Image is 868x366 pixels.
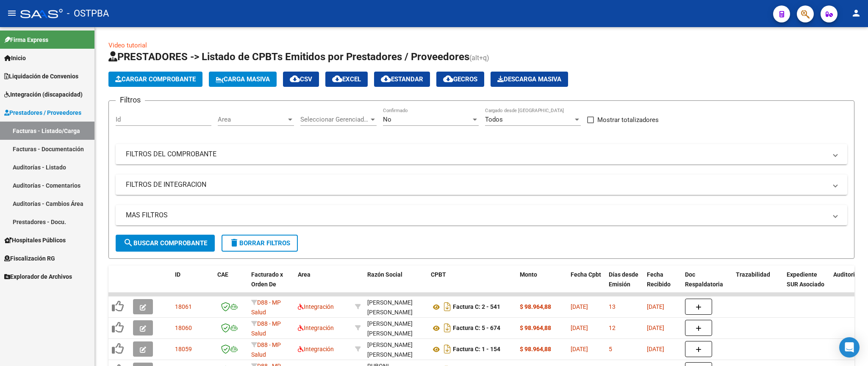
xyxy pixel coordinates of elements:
[4,35,48,44] span: Firma Express
[175,271,180,278] span: ID
[571,303,588,310] span: [DATE]
[229,238,239,248] mat-icon: delete
[520,303,551,310] strong: $ 98.964,88
[123,238,133,248] mat-icon: search
[383,116,391,123] span: No
[4,108,81,117] span: Prestadores / Proveedores
[209,72,277,87] button: Carga Masiva
[453,304,500,311] strong: Factura C: 2 - 541
[216,75,270,83] span: Carga Masiva
[567,266,605,303] datatable-header-cell: Fecha Cpbt
[442,342,453,356] i: Descargar documento
[374,72,430,87] button: Estandar
[290,74,300,84] mat-icon: cloud_download
[609,271,638,288] span: Días desde Emisión
[108,42,147,49] a: Video tutorial
[643,266,682,303] datatable-header-cell: Fecha Recibido
[218,116,286,123] span: Area
[647,271,671,288] span: Fecha Recibido
[571,346,588,352] span: [DATE]
[367,271,402,278] span: Razón Social
[436,72,484,87] button: Gecros
[116,235,215,252] button: Buscar Comprobante
[469,54,489,62] span: (alt+q)
[364,266,427,303] datatable-header-cell: Razón Social
[647,346,664,352] span: [DATE]
[851,8,861,18] mat-icon: person
[381,74,391,84] mat-icon: cloud_download
[736,271,770,278] span: Trazabilidad
[126,180,827,189] mat-panel-title: FILTROS DE INTEGRACION
[116,144,847,164] mat-expansion-panel-header: FILTROS DEL COMPROBANTE
[367,319,424,337] div: 27380504303
[609,303,616,310] span: 13
[175,324,192,331] span: 18060
[116,94,145,106] h3: Filtros
[367,298,424,317] div: [PERSON_NAME] [PERSON_NAME]
[123,239,207,247] span: Buscar Comprobante
[431,271,446,278] span: CPBT
[732,266,783,303] datatable-header-cell: Trazabilidad
[453,325,500,332] strong: Factura C: 5 - 674
[126,150,827,159] mat-panel-title: FILTROS DEL COMPROBANTE
[108,51,469,63] span: PRESTADORES -> Listado de CPBTs Emitidos por Prestadores / Proveedores
[290,75,312,83] span: CSV
[647,303,664,310] span: [DATE]
[367,340,424,358] div: 20371430823
[294,266,352,303] datatable-header-cell: Area
[217,271,228,278] span: CAE
[516,266,567,303] datatable-header-cell: Monto
[283,72,319,87] button: CSV
[325,72,368,87] button: EXCEL
[783,266,830,303] datatable-header-cell: Expediente SUR Asociado
[605,266,643,303] datatable-header-cell: Días desde Emisión
[175,303,192,310] span: 18061
[229,239,290,247] span: Borrar Filtros
[251,271,283,288] span: Facturado x Orden De
[485,116,503,123] span: Todos
[248,266,294,303] datatable-header-cell: Facturado x Orden De
[491,72,568,87] app-download-masive: Descarga masiva de comprobantes (adjuntos)
[520,324,551,331] strong: $ 98.964,88
[332,75,361,83] span: EXCEL
[251,299,281,316] span: D88 - MP Salud
[839,337,860,358] div: Open Intercom Messenger
[300,116,369,123] span: Seleccionar Gerenciador
[427,266,516,303] datatable-header-cell: CPBT
[442,300,453,313] i: Descargar documento
[298,303,334,310] span: Integración
[571,324,588,331] span: [DATE]
[453,346,500,353] strong: Factura C: 1 - 154
[4,272,72,281] span: Explorador de Archivos
[520,271,537,278] span: Monto
[4,254,55,263] span: Fiscalización RG
[442,321,453,335] i: Descargar documento
[172,266,214,303] datatable-header-cell: ID
[251,320,281,337] span: D88 - MP Salud
[214,266,248,303] datatable-header-cell: CAE
[4,72,78,81] span: Liquidación de Convenios
[833,271,858,278] span: Auditoria
[647,324,664,331] span: [DATE]
[116,175,847,195] mat-expansion-panel-header: FILTROS DE INTEGRACION
[443,75,477,83] span: Gecros
[367,319,424,338] div: [PERSON_NAME] [PERSON_NAME]
[367,340,424,360] div: [PERSON_NAME] [PERSON_NAME]
[108,72,202,87] button: Cargar Comprobante
[4,53,26,63] span: Inicio
[298,346,334,352] span: Integración
[787,271,824,288] span: Expediente SUR Asociado
[685,271,723,288] span: Doc Respaldatoria
[367,298,424,316] div: 27382012874
[497,75,561,83] span: Descarga Masiva
[7,8,17,18] mat-icon: menu
[381,75,423,83] span: Estandar
[682,266,732,303] datatable-header-cell: Doc Respaldatoria
[115,75,196,83] span: Cargar Comprobante
[520,346,551,352] strong: $ 98.964,88
[4,236,66,245] span: Hospitales Públicos
[609,346,612,352] span: 5
[67,4,109,23] span: - OSTPBA
[332,74,342,84] mat-icon: cloud_download
[597,115,659,125] span: Mostrar totalizadores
